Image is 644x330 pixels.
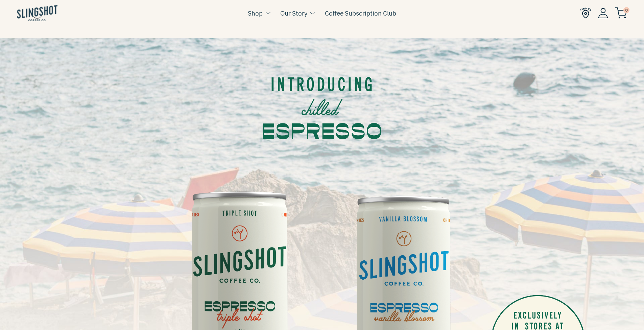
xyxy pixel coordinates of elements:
[280,8,307,18] a: Our Story
[248,8,263,18] a: Shop
[325,8,396,18] a: Coffee Subscription Club
[598,8,608,18] img: Account
[615,9,627,17] a: 0
[263,43,381,165] img: intro.svg__PID:948df2cb-ef34-4dd7-a140-f54439bfbc6a
[580,7,591,19] img: Find Us
[615,7,627,19] img: cart
[623,7,629,13] span: 0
